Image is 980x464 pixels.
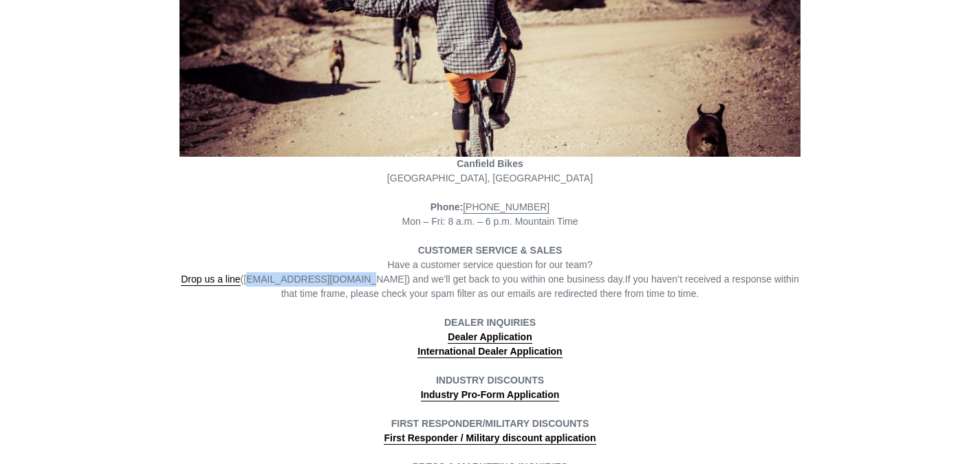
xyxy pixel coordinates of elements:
[436,375,544,386] strong: INDUSTRY DISCOUNTS
[418,245,563,256] strong: CUSTOMER SERVICE & SALES
[181,274,240,286] a: Drop us a line
[421,389,560,401] a: Industry Pro-Form Application
[457,158,523,169] strong: Canfield Bikes
[417,346,562,357] strong: International Dealer Application
[444,317,536,344] strong: DEALER INQUIRIES
[384,432,596,445] a: First Responder / Military discount application
[179,258,801,301] div: Have a customer service question for our team? If you haven’t received a response within that tim...
[384,432,596,443] strong: First Responder / Military discount application
[391,418,589,429] strong: FIRST RESPONDER/MILITARY DISCOUNTS
[387,173,593,184] span: [GEOGRAPHIC_DATA], [GEOGRAPHIC_DATA]
[448,331,532,344] a: Dealer Application
[431,201,463,212] strong: Phone:
[421,389,560,400] strong: Industry Pro-Form Application
[463,201,549,214] a: [PHONE_NUMBER]
[181,274,625,286] span: ([EMAIL_ADDRESS][DOMAIN_NAME]) and we’ll get back to you within one business day.
[179,200,801,229] div: Mon – Fri: 8 a.m. – 6 p.m. Mountain Time
[417,346,562,358] a: International Dealer Application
